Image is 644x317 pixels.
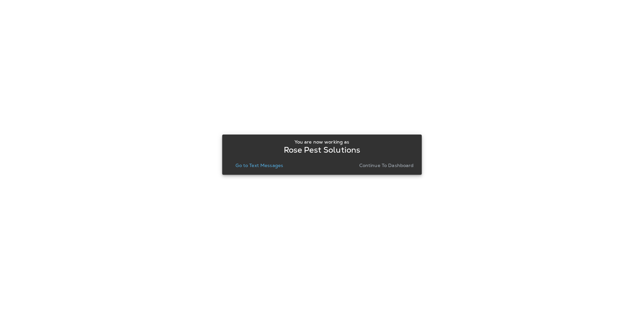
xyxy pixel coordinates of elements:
[294,139,349,145] p: You are now working as
[235,163,283,168] p: Go to Text Messages
[233,161,286,170] button: Go to Text Messages
[359,163,414,168] p: Continue to Dashboard
[357,161,417,170] button: Continue to Dashboard
[284,147,361,153] p: Rose Pest Solutions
